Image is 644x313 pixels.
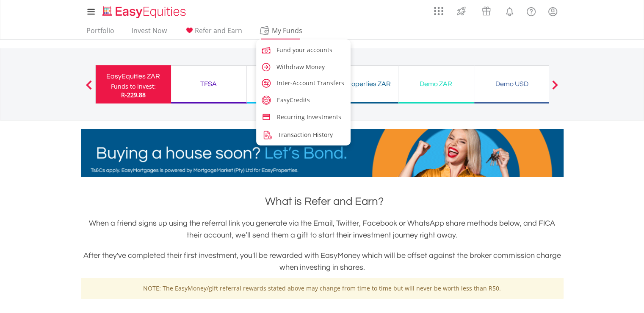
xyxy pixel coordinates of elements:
[81,129,564,177] img: EasyMortage Promotion Banner
[121,91,146,99] span: R-229.88
[83,26,118,39] a: Portfolio
[277,96,310,104] span: EasyCredits
[260,61,272,73] img: caret-right.svg
[434,6,443,16] img: grid-menu-icon.svg
[80,84,97,93] button: Previous
[256,126,351,142] a: transaction-history.png Transaction History
[276,46,332,54] span: Fund your accounts
[479,4,493,18] img: vouchers-v2.svg
[277,79,344,87] span: Inter-Account Transfers
[99,2,189,19] a: Home page
[252,78,317,90] div: EasyEquities USD
[260,45,272,56] img: fund.svg
[176,78,241,90] div: TFSA
[262,112,271,122] img: credit-card.svg
[277,113,341,121] span: Recurring Investments
[81,218,564,241] h3: When a friend signs up using the referral link you generate via the Email, Twitter, Facebook or W...
[111,82,156,91] div: Funds to invest:
[260,25,315,36] span: My Funds
[278,131,333,139] span: Transaction History
[87,284,557,293] p: NOTE: The EasyMoney/gift referral rewards stated above may change from time to time but will neve...
[547,84,564,93] button: Next
[479,78,544,90] div: Demo USD
[101,70,166,82] div: EasyEquities ZAR
[256,92,351,106] a: easy-credits.svg EasyCredits
[328,78,393,90] div: EasyProperties ZAR
[256,42,351,57] a: fund.svg Fund your accounts
[262,95,271,105] img: easy-credits.svg
[428,2,449,16] a: AppsGrid
[499,2,520,19] a: Notifications
[542,2,564,21] a: My Profile
[81,250,564,274] h3: After they've completed their first investment, you'll be rewarded with EasyMoney which will be o...
[265,196,384,207] span: What is Refer and Earn?
[256,59,351,74] a: caret-right.svg Withdraw Money
[195,26,242,35] span: Refer and Earn
[101,5,189,19] img: EasyEquities_Logo.png
[404,78,469,90] div: Demo ZAR
[262,129,273,141] img: transaction-history.png
[454,4,468,18] img: thrive-v2.svg
[181,26,246,39] a: Refer and Earn
[256,75,351,89] a: account-transfer.svg Inter-Account Transfers
[474,2,499,18] a: Vouchers
[128,26,170,39] a: Invest Now
[276,63,325,71] span: Withdraw Money
[256,109,351,123] a: credit-card.svg Recurring Investments
[262,78,271,88] img: account-transfer.svg
[520,2,542,19] a: FAQ's and Support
